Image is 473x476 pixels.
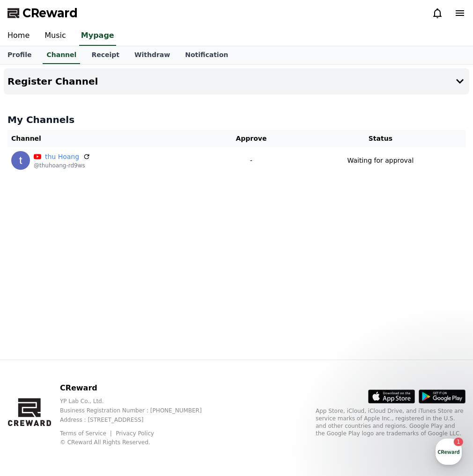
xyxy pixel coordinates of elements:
a: Music [37,26,74,46]
h4: Register Channel [7,76,98,87]
a: thu Hoang [45,152,79,162]
a: Notification [177,46,236,64]
th: Approve [207,130,296,147]
p: - [211,156,292,166]
p: App Store, iCloud, iCloud Drive, and iTunes Store are service marks of Apple Inc., registered in ... [316,407,466,437]
p: Business Registration Number : [PHONE_NUMBER] [60,407,217,414]
button: Register Channel [4,68,469,94]
p: CReward [60,382,217,394]
p: Waiting for approval [347,156,414,166]
img: thu Hoang [11,151,30,170]
th: Status [296,130,466,147]
p: YP Lab Co., Ltd. [60,397,217,405]
a: CReward [7,6,78,21]
p: Address : [STREET_ADDRESS] [60,416,217,424]
a: Terms of Service [60,430,113,437]
a: Withdraw [127,46,177,64]
a: Receipt [84,46,127,64]
a: Mypage [79,26,116,46]
h4: My Channels [7,113,466,126]
p: @thuhoang-rd9ws [34,162,90,169]
th: Channel [7,130,207,147]
a: Privacy Policy [116,430,154,437]
a: Channel [43,46,80,64]
span: CReward [22,6,78,21]
p: © CReward All Rights Reserved. [60,439,217,446]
